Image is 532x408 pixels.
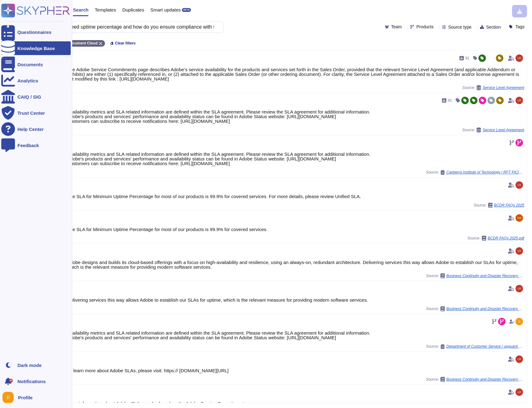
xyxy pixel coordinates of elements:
a: Documents [1,58,71,71]
div: The Adobe Service Commitments page describes Adobe’s service availability for the products and se... [67,67,524,81]
span: Business Continuity and Disaster Recovery Program Overview [DATE] [446,274,524,278]
img: user [515,181,523,189]
span: Source: [462,85,524,90]
div: Delivering services this way allows Adobe to establish our SLAs for uptime, which is the relevant... [67,298,524,302]
div: Adobe designs and builds its cloud-based offerings with a focus on high-availability and resilien... [67,260,524,269]
span: Team [391,25,402,29]
img: user [515,318,523,325]
div: 9+ [9,379,13,382]
img: user [515,285,523,292]
span: Source: [467,236,524,241]
a: Help Center [1,122,71,136]
img: user [515,214,523,222]
span: Duplicates [122,7,144,12]
span: Source: [426,377,524,382]
a: Analytics [1,74,71,87]
span: Source: [426,344,524,349]
div: Questionnaires [17,30,51,35]
span: Service Level Agreement [482,86,524,90]
a: Feedback [1,138,71,152]
span: 91 [448,99,452,102]
div: Analytics [17,78,38,83]
div: More information about Adobe SLAs can be found on the Adobe Service Commitments page. [67,401,524,406]
div: Help Center [17,127,44,132]
span: Canberra Institute of Technology / RFT PICI0008264 Appendix 1 to Attachment B Provider Capability... [446,170,524,174]
div: Trust Center [17,111,45,115]
img: user [515,247,523,255]
img: user [515,388,523,396]
img: user [515,54,523,62]
div: The SLA for Minimum Uptime Percentage for most of our products is 99.9% for covered services. For... [67,194,524,199]
div: Knowledge Base [17,46,55,51]
span: Business Continuity and Disaster Recovery Program Overview [DATE] [446,307,524,311]
input: Search a question or template... [25,21,217,32]
div: CAIQ / SIG [17,95,41,99]
span: Templates [95,7,116,12]
span: Source: [473,203,524,208]
a: CAIQ / SIG [1,90,71,104]
div: Availability metrics and SLA related information are defined within the SLA agreement. Please rev... [67,109,524,123]
span: Source: [426,170,524,175]
span: Products [416,25,434,29]
span: Smart updates [150,7,181,12]
span: Section [486,25,501,29]
span: Document Cloud [68,41,97,45]
span: Profile [18,395,33,400]
button: user [1,391,18,404]
span: Clear filters [115,41,135,45]
img: user [515,355,523,363]
div: Feedback [17,143,39,148]
div: To learn more about Adobe SLAs, please visit: https:// [DOMAIN_NAME][URL] [67,368,524,373]
span: Notifications [17,379,46,384]
span: Tags [515,25,525,29]
div: Availability metrics and SLA related information are defined within the SLA agreement. Please rev... [67,152,524,166]
div: Dark mode [17,363,42,368]
a: Knowledge Base [1,41,71,55]
span: BCDR FAQs 2025.pdf [488,236,524,240]
span: Business Continuity and Disaster Recovery Program Overview [DATE] [446,378,524,381]
div: The SLA for Minimum Uptime Percentage for most of our products is 99.9% for covered services. [67,227,524,232]
span: Source type [448,25,472,29]
span: Source: [426,306,524,311]
span: Search [73,7,88,12]
img: user [515,97,523,104]
div: BETA [182,8,191,12]
a: Trust Center [1,106,71,120]
span: BCDR FAQs 2025 [494,203,524,207]
div: Availability metrics and SLA related information are defined within the SLA agreement. Please rev... [67,331,524,340]
span: Source: [426,273,524,278]
a: Questionnaires [1,25,71,39]
span: 91 [465,56,469,60]
span: Service Level Agreement [482,128,524,132]
img: user [2,392,14,403]
div: Documents [17,62,43,67]
span: Source: [462,127,524,132]
span: Department of Customer Service / upguard questionnaire DCS Security Questionnaire Tier 1 2 DCS CISO [446,345,524,348]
